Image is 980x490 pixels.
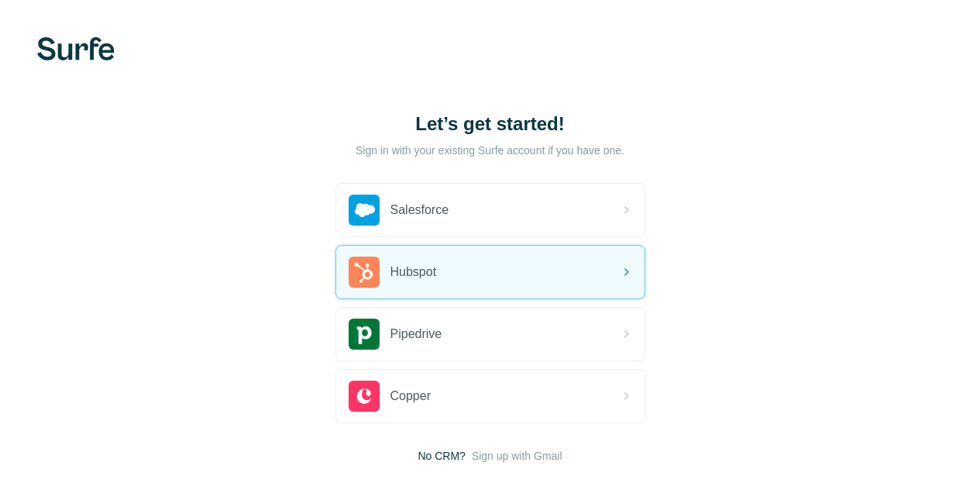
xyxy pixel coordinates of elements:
p: Sign in with your existing Surfe account if you have one. [356,143,624,158]
span: No CRM? [418,448,465,464]
img: salesforce's logo [349,195,380,226]
span: Pipedrive [390,325,442,343]
h1: Let’s get started! [335,112,645,136]
img: hubspot's logo [349,257,380,288]
span: Hubspot [390,263,437,281]
span: Copper [390,387,431,405]
img: copper's logo [349,381,380,412]
button: Sign up with Gmail [472,448,562,464]
img: pipedrive's logo [349,319,380,350]
span: Salesforce [390,201,449,219]
img: Surfe's logo [37,37,115,60]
